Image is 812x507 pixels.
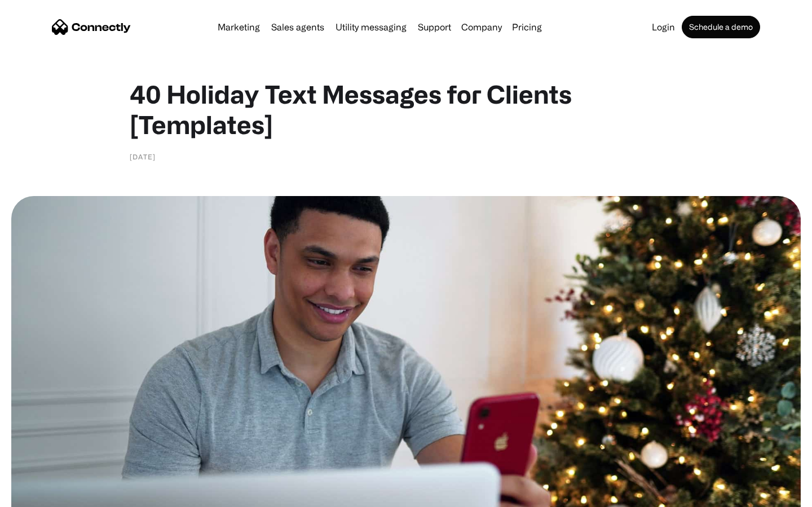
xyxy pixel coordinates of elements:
h1: 40 Holiday Text Messages for Clients [Templates] [130,79,682,140]
ul: Language list [23,487,68,503]
a: Sales agents [267,23,329,32]
div: Company [461,19,502,35]
div: [DATE] [130,151,156,162]
a: Schedule a demo [682,16,760,38]
a: Support [413,23,456,32]
aside: Language selected: English [11,487,68,503]
a: Utility messaging [331,23,411,32]
a: Pricing [507,23,546,32]
a: Marketing [213,23,264,32]
a: Login [647,23,679,32]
